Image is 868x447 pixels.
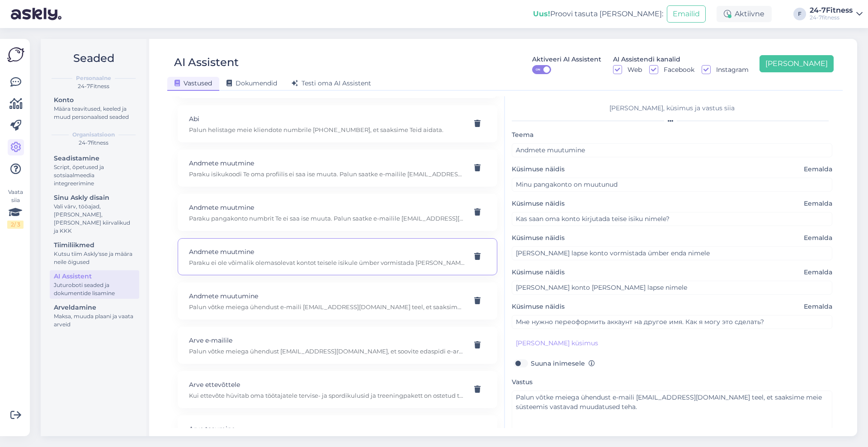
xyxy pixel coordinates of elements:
div: AI Assistent [54,272,135,281]
div: Andmete muutmineParaku ei ole võimalik olemasolevat kontot teisele isikule ümber vormistada [PERS... [178,238,497,275]
label: Facebook [658,65,694,74]
p: Arve ettevõttele [189,380,464,390]
div: Andmete muutmineParaku isikukoodi Te oma profiilis ei saa ise muuta. Palun saatke e-mailile [EMAI... [178,150,497,187]
label: Teema [512,130,537,140]
label: Küsimuse näidis [512,165,832,174]
a: Sinu Askly disainVali värv, tööajad, [PERSON_NAME], [PERSON_NAME] kiirvalikud ja KKK [50,192,139,236]
input: Lisa teema [512,143,832,157]
label: Vastus [512,377,536,387]
div: Script, õpetused ja sotsiaalmeedia integreerimine [54,163,135,188]
input: Näide kliendi küsimusest [512,315,832,329]
input: Näide kliendi küsimusest [512,178,832,192]
p: Andmete muutmine [189,247,464,257]
div: Arve ettevõtteleKui ettevõte hüvitab oma töötajatele tervise- ja spordikulusid ja treeningpakett ... [178,371,497,408]
div: Kutsu tiim Askly'sse ja määra neile õigused [54,250,135,266]
p: Abi [189,114,464,124]
p: Palun võtke meiega ühendust [EMAIL_ADDRESS][DOMAIN_NAME], et soovite edaspidi e-arveid saada enda... [189,347,464,355]
button: [PERSON_NAME] [759,55,834,72]
div: Proovi tasuta [PERSON_NAME]: [533,9,663,19]
div: 2 / 3 [7,221,24,229]
label: Suuna inimesele [531,358,595,369]
span: ON [533,66,543,74]
textarea: Paraku ei ole võimalik olemasolevat kontot teisele isikule ümber vormistada [PERSON_NAME] kliendi... [512,391,832,433]
div: AI Assistendi kanalid [613,55,680,65]
div: AbiPalun helistage meie kliendote numbrile [PHONE_NUMBER], et saaksime Teid aidata. [178,105,497,142]
label: Web [622,65,642,74]
p: Arve tasumine [189,424,464,434]
a: 24-7Fitness24-7fitness [810,7,863,21]
div: Andmete muutmineParaku pangakonto numbrit Te ei saa ise muuta. Palun saatke e-mailile [EMAIL_ADDR... [178,194,497,231]
label: Küsimuse näidis [512,268,832,277]
div: 24-7fitness [810,14,853,21]
div: Andmete muutuminePalun võtke meiega ühendust e-maili [EMAIL_ADDRESS][DOMAIN_NAME] teel, et saaksi... [178,282,497,320]
span: Eemalda [804,165,832,174]
label: Instagram [711,65,749,74]
p: Paraku isikukoodi Te oma profiilis ei saa ise muuta. Palun saatke e-mailile [EMAIL_ADDRESS][DOMAI... [189,170,464,178]
p: Andmete muutmine [189,202,464,212]
a: ArveldamineMaksa, muuda plaani ja vaata arveid [50,301,139,330]
span: Eemalda [804,302,832,311]
div: Vali värv, tööajad, [PERSON_NAME], [PERSON_NAME] kiirvalikud ja KKK [54,202,135,235]
div: Seadistamine [54,154,135,163]
div: Määra teavitused, keeled ja muud personaalsed seaded [54,105,135,121]
a: TiimiliikmedKutsu tiim Askly'sse ja määra neile õigused [50,239,139,268]
label: Küsimuse näidis [512,199,832,208]
div: F [793,8,806,20]
span: Testi oma AI Assistent [292,79,371,87]
span: Dokumendid [226,79,277,87]
h2: Seaded [48,50,139,67]
b: Uus! [533,9,550,18]
button: Emailid [667,5,706,23]
span: Eemalda [804,233,832,243]
div: Arve e-maililePalun võtke meiega ühendust [EMAIL_ADDRESS][DOMAIN_NAME], et soovite edaspidi e-arv... [178,327,497,364]
div: Tiimiliikmed [54,240,135,250]
b: Organisatsioon [72,131,115,139]
div: Aktiveeri AI Assistent [532,55,601,65]
span: Eemalda [804,199,832,208]
p: Paraku ei ole võimalik olemasolevat kontot teisele isikule ümber vormistada [PERSON_NAME] kliendi... [189,259,464,267]
button: [PERSON_NAME] küsimus [512,336,602,350]
a: AI AssistentJuturoboti seaded ja dokumentide lisamine [50,270,139,299]
p: Palun võtke meiega ühendust e-maili [EMAIL_ADDRESS][DOMAIN_NAME] teel, et saaksime meie süsteemis... [189,303,464,311]
div: Aktiivne [717,6,772,22]
div: 24-7Fitness [810,7,853,14]
div: Arveldamine [54,303,135,312]
label: Küsimuse näidis [512,233,832,243]
label: Küsimuse näidis [512,302,832,311]
a: SeadistamineScript, õpetused ja sotsiaalmeedia integreerimine [50,152,139,189]
p: Arve e-mailile [189,335,464,345]
div: Vaata siia [7,188,24,229]
div: Konto [54,95,135,105]
input: Näide kliendi küsimusest [512,246,832,260]
div: Sinu Askly disain [54,193,135,202]
div: 24-7fitness [48,139,139,147]
p: Palun helistage meie kliendote numbrile [PHONE_NUMBER], et saaksime Teid aidata. [189,126,464,134]
p: Kui ettevõte hüvitab oma töötajatele tervise- ja spordikulusid ja treeningpakett on ostetud tööta... [189,391,464,400]
div: [PERSON_NAME], küsimus ja vastus siia [512,104,832,113]
p: Andmete muutmine [189,158,464,168]
div: Juturoboti seaded ja dokumentide lisamine [54,281,135,297]
div: 24-7Fitness [48,82,139,90]
b: Personaalne [76,74,111,82]
div: Maksa, muuda plaani ja vaata arveid [54,312,135,329]
span: Vastused [175,79,212,87]
p: Andmete muutumine [189,291,464,301]
div: AI Assistent [174,54,239,74]
span: Eemalda [804,268,832,277]
input: Näide kliendi küsimusest [512,281,832,295]
input: Näide kliendi küsimusest [512,212,832,226]
p: Paraku pangakonto numbrit Te ei saa ise muuta. Palun saatke e-mailile [EMAIL_ADDRESS][DOMAIN_NAME... [189,214,464,222]
a: KontoMäära teavitused, keeled ja muud personaalsed seaded [50,94,139,122]
img: Askly Logo [7,46,24,63]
